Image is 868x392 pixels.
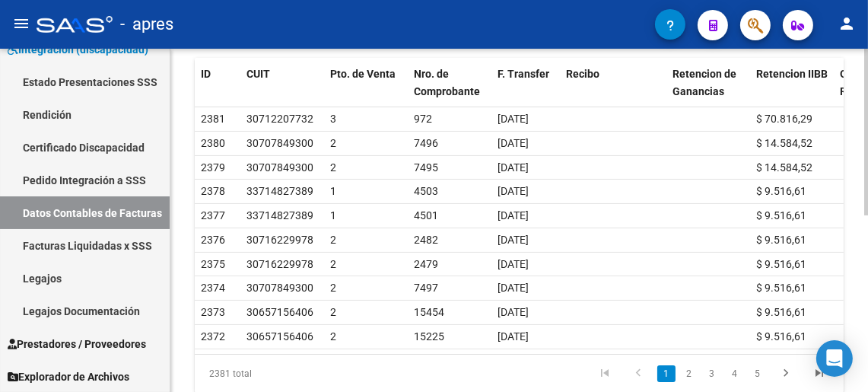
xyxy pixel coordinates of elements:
[330,258,336,270] span: 2
[680,365,698,382] a: 2
[746,361,769,387] li: page 5
[723,361,746,387] li: page 4
[330,330,336,343] span: 2
[414,209,438,221] span: 4501
[414,306,444,318] span: 15454
[201,137,225,149] span: 2380
[8,41,148,58] span: Integración (discapacidad)
[414,68,480,97] span: Nro. de Comprobante
[246,282,313,294] span: 30707849300
[498,209,529,221] span: [DATE]
[498,306,529,318] span: [DATE]
[678,361,701,387] li: page 2
[246,185,313,197] span: 33714827389
[756,306,806,318] span: $ 9.516,61
[756,330,806,343] span: $ 9.516,61
[756,234,806,246] span: $ 9.516,61
[414,137,438,149] span: 7496
[408,58,491,108] datatable-header-cell: Nro. de Comprobante
[498,185,529,197] span: [DATE]
[491,58,560,108] datatable-header-cell: F. Transfer
[201,330,225,343] span: 2372
[414,258,438,270] span: 2479
[201,258,225,270] span: 2375
[414,330,444,343] span: 15225
[330,234,336,246] span: 2
[816,340,853,377] div: Open Intercom Messenger
[590,365,619,382] a: go to first page
[246,306,313,318] span: 30657156406
[672,68,736,97] span: Retencion de Ganancias
[756,258,806,270] span: $ 9.516,61
[246,137,313,149] span: 30707849300
[414,234,438,246] span: 2482
[246,161,313,174] span: 30707849300
[120,8,173,41] span: - apres
[701,361,723,387] li: page 3
[330,113,336,125] span: 3
[838,14,856,33] mat-icon: person
[756,282,806,294] span: $ 9.516,61
[666,58,750,108] datatable-header-cell: Retencion de Ganancias
[12,14,30,33] mat-icon: menu
[240,58,324,108] datatable-header-cell: CUIT
[414,113,432,125] span: 972
[498,258,529,270] span: [DATE]
[750,58,834,108] datatable-header-cell: Retencion IIBB
[246,113,313,125] span: 30712207732
[324,58,408,108] datatable-header-cell: Pto. de Venta
[657,365,676,382] a: 1
[655,361,678,387] li: page 1
[498,68,549,80] span: F. Transfer
[330,137,336,149] span: 2
[756,68,828,80] span: Retencion IIBB
[201,161,225,174] span: 2379
[414,282,438,294] span: 7497
[749,365,767,382] a: 5
[498,113,529,125] span: [DATE]
[498,282,529,294] span: [DATE]
[498,234,529,246] span: [DATE]
[498,161,529,174] span: [DATE]
[201,234,225,246] span: 2376
[330,68,396,80] span: Pto. de Venta
[756,161,812,174] span: $ 14.584,52
[726,365,744,382] a: 4
[756,137,812,149] span: $ 14.584,52
[246,209,313,221] span: 33714827389
[201,209,225,221] span: 2377
[246,234,313,246] span: 30716229978
[756,209,806,221] span: $ 9.516,61
[330,282,336,294] span: 2
[330,185,336,197] span: 1
[498,137,529,149] span: [DATE]
[805,365,834,382] a: go to last page
[201,185,225,197] span: 2378
[201,68,211,80] span: ID
[330,306,336,318] span: 2
[201,113,225,125] span: 2381
[201,282,225,294] span: 2374
[771,365,800,382] a: go to next page
[246,68,270,80] span: CUIT
[414,185,438,197] span: 4503
[703,365,721,382] a: 3
[330,161,336,174] span: 2
[560,58,666,108] datatable-header-cell: Recibo
[246,330,313,343] span: 30657156406
[414,161,438,174] span: 7495
[195,58,240,108] datatable-header-cell: ID
[330,209,336,221] span: 1
[246,258,313,270] span: 30716229978
[624,365,653,382] a: go to previous page
[566,68,599,80] span: Recibo
[201,306,225,318] span: 2373
[8,336,146,352] span: Prestadores / Proveedores
[756,185,806,197] span: $ 9.516,61
[8,368,129,385] span: Explorador de Archivos
[756,113,812,125] span: $ 70.816,29
[498,330,529,343] span: [DATE]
